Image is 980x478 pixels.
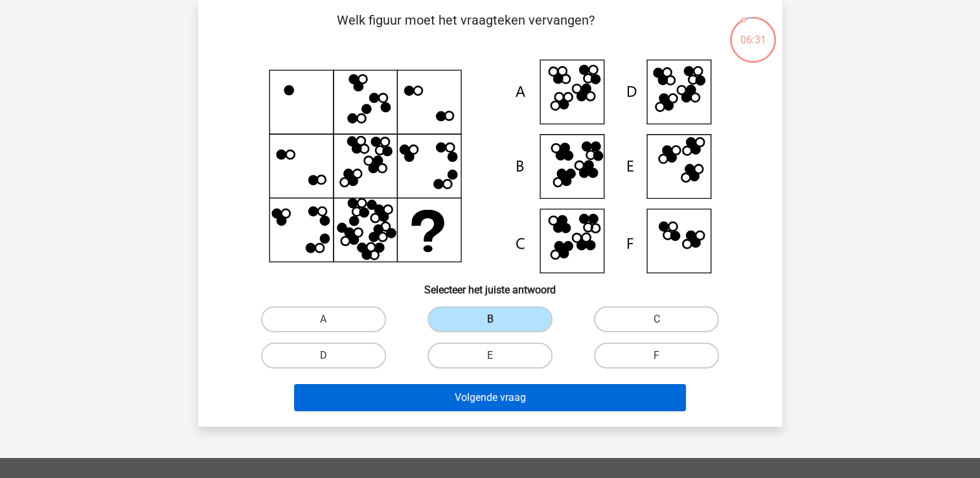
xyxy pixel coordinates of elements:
label: F [594,343,719,369]
h6: Selecteer het juiste antwoord [219,273,762,296]
label: B [427,306,553,332]
label: C [594,306,719,332]
label: D [261,343,386,369]
button: Volgende vraag [294,384,686,411]
label: E [427,343,553,369]
div: 06:31 [729,16,777,48]
p: Welk figuur moet het vraagteken vervangen? [219,10,713,49]
label: A [261,306,386,332]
